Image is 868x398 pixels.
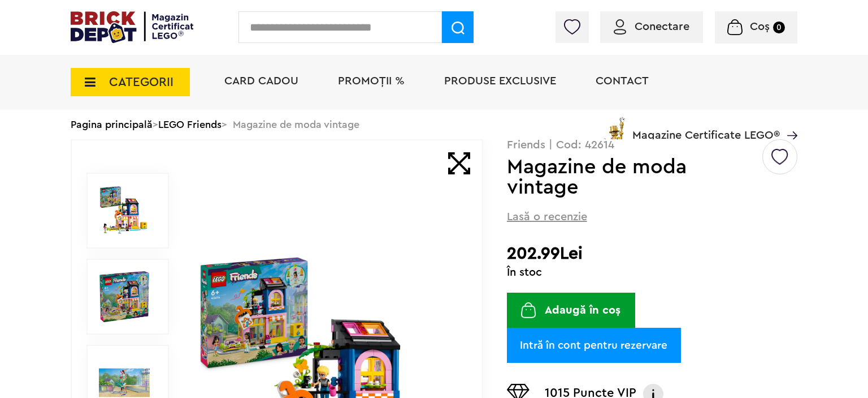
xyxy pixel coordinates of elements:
[507,328,681,363] a: Intră în cont pentru rezervare
[224,75,298,87] a: Card Cadou
[507,157,761,198] h1: Magazine de moda vintage
[99,185,150,236] img: Magazine de moda vintage
[614,21,689,32] a: Conectare
[750,21,770,32] span: Coș
[507,139,797,151] p: Friends | Cod: 42614
[507,243,797,264] h2: 202.99Lei
[338,75,405,87] a: PROMOȚII %
[780,115,797,126] a: Magazine Certificate LEGO®
[444,75,556,87] a: Produse exclusive
[632,115,780,141] span: Magazine Certificate LEGO®
[507,267,797,278] div: În stoc
[635,21,689,32] span: Conectare
[773,22,785,33] small: 0
[507,209,587,225] span: Lasă o recenzie
[109,76,173,88] span: CATEGORII
[507,293,635,328] button: Adaugă în coș
[596,75,649,87] a: Contact
[99,271,150,322] img: Magazine de moda vintage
